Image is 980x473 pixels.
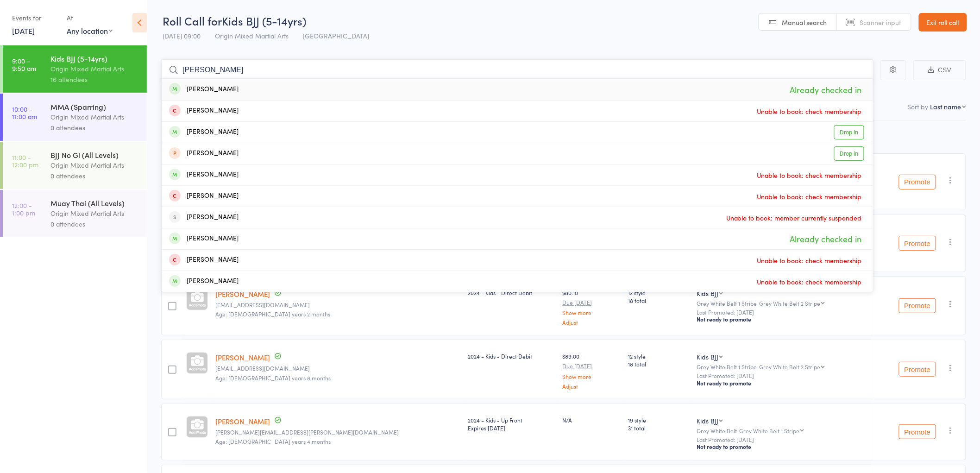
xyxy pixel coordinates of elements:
[50,101,139,112] div: MMA (Sparring)
[759,300,820,306] div: Grey White Belt 2 Stripe
[908,102,929,111] label: Sort by
[697,436,868,443] small: Last Promoted: [DATE]
[834,146,864,161] a: Drop in
[755,168,864,182] span: Unable to book: check membership
[50,219,139,229] div: 0 attendees
[697,372,868,379] small: Last Promoted: [DATE]
[215,31,289,40] span: Origin Mixed Martial Arts
[755,104,864,118] span: Unable to book: check membership
[3,45,147,93] a: 9:00 -9:50 amKids BJJ (5-14yrs)Origin Mixed Martial Arts16 attendees
[50,150,139,160] div: BJJ No Gi (All Levels)
[169,212,239,223] div: [PERSON_NAME]
[50,208,139,219] div: Origin Mixed Martial Arts
[50,198,139,208] div: Muay Thai (All Levels)
[3,94,147,141] a: 10:00 -11:00 amMMA (Sparring)Origin Mixed Martial Arts0 attendees
[860,18,902,27] span: Scanner input
[163,13,222,28] span: Roll Call for
[930,102,961,111] div: Last name
[697,416,718,425] div: Kids BJJ
[913,60,966,80] button: CSV
[3,142,147,189] a: 11:00 -12:00 pmBJJ No Gi (All Levels)Origin Mixed Martial Arts0 attendees
[215,353,270,362] a: [PERSON_NAME]
[468,424,555,432] div: Expires [DATE]
[12,10,57,25] div: Events for
[628,352,689,360] span: 12 style
[215,429,460,435] small: sarena.s.c.lee@gmail.com
[697,315,868,323] div: Not ready to promote
[788,82,864,98] span: Already checked in
[628,289,689,296] span: 12 style
[755,275,864,289] span: Unable to book: check membership
[215,416,270,426] a: [PERSON_NAME]
[169,170,239,180] div: [PERSON_NAME]
[628,416,689,424] span: 19 style
[169,255,239,265] div: [PERSON_NAME]
[215,289,270,299] a: [PERSON_NAME]
[169,106,239,116] div: [PERSON_NAME]
[697,364,868,370] div: Grey White Belt 1 Stripe
[50,170,139,181] div: 0 attendees
[755,253,864,267] span: Unable to book: check membership
[697,289,718,298] div: Kids BJJ
[169,127,239,138] div: [PERSON_NAME]
[169,276,239,287] div: [PERSON_NAME]
[67,25,113,36] div: Any location
[303,31,369,40] span: [GEOGRAPHIC_DATA]
[563,363,621,369] small: Due [DATE]
[563,319,621,325] a: Adjust
[163,31,201,40] span: [DATE] 09:00
[222,13,306,28] span: Kids BJJ (5-14yrs)
[739,428,799,434] div: Grey White Belt 1 Stripe
[628,360,689,368] span: 18 total
[788,231,864,247] span: Already checked in
[563,289,621,325] div: $80.10
[50,74,139,85] div: 16 attendees
[169,84,239,95] div: [PERSON_NAME]
[563,309,621,315] a: Show more
[50,160,139,170] div: Origin Mixed Martial Arts
[899,298,936,313] button: Promote
[834,125,864,139] a: Drop in
[628,424,689,432] span: 31 total
[12,153,38,168] time: 11:00 - 12:00 pm
[215,374,331,382] span: Age: [DEMOGRAPHIC_DATA] years 8 months
[628,296,689,304] span: 18 total
[563,299,621,306] small: Due [DATE]
[12,25,35,36] a: [DATE]
[169,148,239,159] div: [PERSON_NAME]
[899,175,936,189] button: Promote
[169,191,239,202] div: [PERSON_NAME]
[215,437,331,445] span: Age: [DEMOGRAPHIC_DATA] years 4 months
[12,202,35,216] time: 12:00 - 1:00 pm
[67,10,113,25] div: At
[919,13,967,32] a: Exit roll call
[759,364,820,370] div: Grey White Belt 2 Stripe
[50,112,139,122] div: Origin Mixed Martial Arts
[697,352,718,361] div: Kids BJJ
[50,122,139,133] div: 0 attendees
[12,105,37,120] time: 10:00 - 11:00 am
[697,428,868,434] div: Grey White Belt
[50,53,139,63] div: Kids BJJ (5-14yrs)
[697,300,868,306] div: Grey White Belt 1 Stripe
[899,424,936,439] button: Promote
[468,416,555,432] div: 2024 - Kids - Up Front
[161,59,873,81] input: Search by name
[3,190,147,237] a: 12:00 -1:00 pmMuay Thai (All Levels)Origin Mixed Martial Arts0 attendees
[755,189,864,203] span: Unable to book: check membership
[563,383,621,389] a: Adjust
[468,352,555,360] div: 2024 - Kids - Direct Debit
[724,211,864,225] span: Unable to book: member currently suspended
[563,416,621,424] div: N/A
[50,63,139,74] div: Origin Mixed Martial Arts
[899,236,936,251] button: Promote
[697,443,868,450] div: Not ready to promote
[169,233,239,244] div: [PERSON_NAME]
[697,379,868,387] div: Not ready to promote
[12,57,36,72] time: 9:00 - 9:50 am
[468,289,555,296] div: 2024 - Kids - Direct Debit
[782,18,827,27] span: Manual search
[215,365,460,372] small: jessicapolken@icloud.com
[563,373,621,379] a: Show more
[215,310,330,318] span: Age: [DEMOGRAPHIC_DATA] years 2 months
